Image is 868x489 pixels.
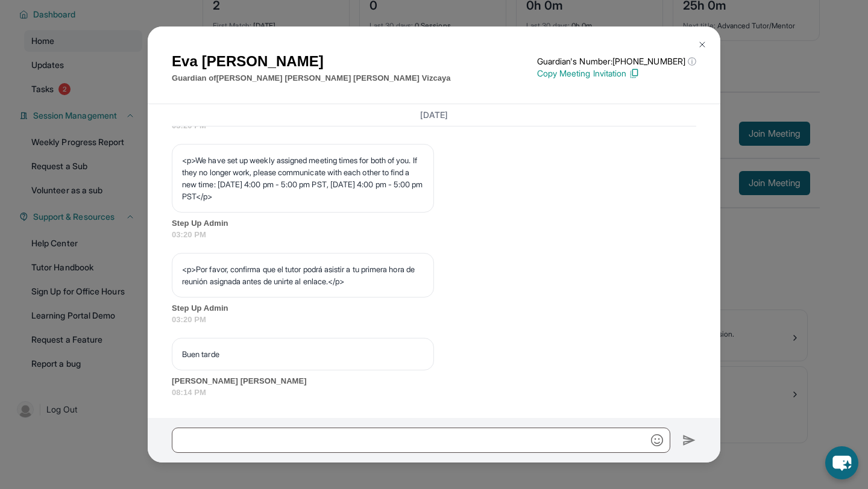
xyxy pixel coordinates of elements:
span: [PERSON_NAME] [PERSON_NAME] [172,375,696,387]
span: 03:20 PM [172,314,696,326]
p: Buen tarde [182,348,424,360]
img: Copy Icon [629,68,640,79]
button: chat-button [825,446,858,479]
h1: Eva [PERSON_NAME] [172,51,451,72]
img: Emoji [651,434,663,446]
p: <p>We have set up weekly assigned meeting times for both of you. If they no longer work, please c... [182,154,424,202]
p: Copy Meeting Invitation [537,67,696,79]
img: Close Icon [697,40,707,49]
span: Step Up Admin [172,302,696,314]
p: Guardian of [PERSON_NAME] [PERSON_NAME] [PERSON_NAME] Vizcaya [172,72,451,84]
h3: [DATE] [172,109,696,121]
span: 08:14 PM [172,387,696,399]
span: 03:20 PM [172,229,696,241]
span: ⓘ [688,55,696,67]
img: Send icon [682,433,696,447]
p: <p>Por favor, confirma que el tutor podrá asistir a tu primera hora de reunión asignada antes de ... [182,263,424,287]
p: Guardian's Number: [PHONE_NUMBER] [537,55,696,67]
span: Step Up Admin [172,217,696,229]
